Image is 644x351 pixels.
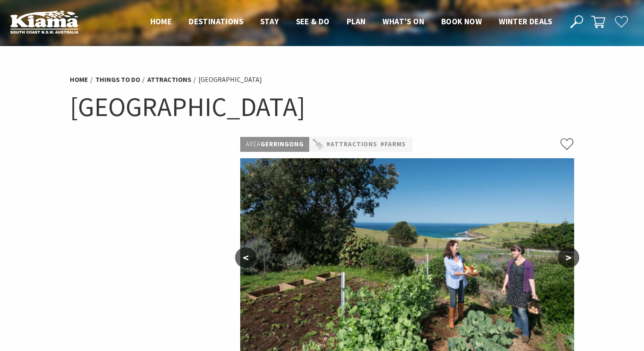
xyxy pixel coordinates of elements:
[150,16,172,26] span: Home
[95,75,140,84] a: Things To Do
[260,16,279,26] span: Stay
[441,16,482,26] span: Book now
[70,75,88,84] a: Home
[235,247,256,268] button: <
[189,16,243,26] span: Destinations
[296,16,330,26] span: See & Do
[147,75,191,84] a: Attractions
[240,137,309,152] p: Gerringong
[70,90,574,124] h1: [GEOGRAPHIC_DATA]
[246,140,261,148] span: Area
[347,16,366,26] span: Plan
[558,247,579,268] button: >
[380,139,406,150] a: #Farms
[499,16,552,26] span: Winter Deals
[10,10,78,34] img: Kiama Logo
[142,15,561,29] nav: Main Menu
[198,74,262,85] li: [GEOGRAPHIC_DATA]
[326,139,377,150] a: #Attractions
[382,16,424,26] span: What’s On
